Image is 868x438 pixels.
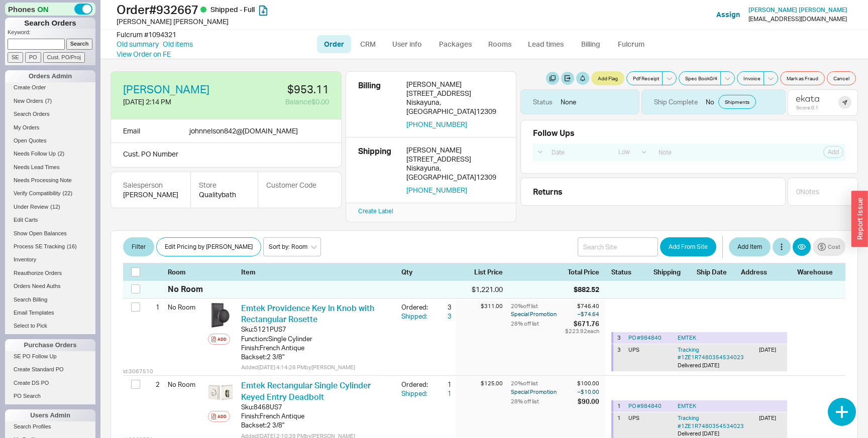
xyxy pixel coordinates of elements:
a: My Orders [5,122,95,133]
div: Add [218,335,227,343]
span: Needs Processing Note [14,177,72,183]
div: Follow Ups [533,128,575,137]
a: [PERSON_NAME] [PERSON_NAME] [748,7,847,14]
div: $746.40 [565,303,599,310]
div: 1 [433,380,452,389]
div: 0 Note s [796,187,819,197]
span: Delivered [678,430,701,437]
span: UPS [628,414,639,421]
div: Shipped: [401,312,433,321]
div: Sku: [241,402,254,411]
div: Ordered: [401,380,433,389]
a: Inventory [5,254,95,265]
div: [STREET_ADDRESS] [406,155,504,164]
div: $100.00 [577,380,599,387]
div: 1 [617,402,624,410]
div: 2 [147,376,160,393]
div: Purchase Orders [5,339,95,351]
div: Item [241,267,397,276]
div: $90.00 [577,397,599,406]
div: Ship Date [697,267,735,276]
a: Billing [573,35,608,53]
div: $671.76 [565,319,599,328]
div: Status [533,97,553,106]
a: PO Search [5,391,95,401]
a: Reauthorize Orders [5,268,95,278]
button: [PHONE_NUMBER] [406,120,467,129]
div: 28 % off list [511,397,575,406]
a: Create Standard PO [5,364,95,375]
button: Mark as Fraud [780,71,825,85]
a: View Order on FE [117,50,171,58]
button: Shipped:1 [401,389,452,398]
input: Date [546,145,610,159]
span: ( 12 ) [50,204,60,210]
a: Verify Compatibility(22) [5,188,95,199]
div: [STREET_ADDRESS] [406,89,504,98]
div: Room [168,267,204,276]
a: Create Label [358,207,393,215]
button: Edit Pricing by [PERSON_NAME] [156,237,261,256]
div: Special Promotion [511,388,575,396]
span: ( 2 ) [58,151,64,157]
span: ( 7 ) [45,98,52,104]
div: 1 [147,299,160,316]
a: CRM [353,35,383,53]
button: Spec Book0/4 [679,71,721,85]
button: Add [823,146,843,158]
div: Niskayuna , [GEOGRAPHIC_DATA] 12309 [406,164,504,182]
div: [PERSON_NAME] [PERSON_NAME] [117,17,437,27]
button: Add [208,334,230,345]
input: Cust. PO/Proj [43,52,85,63]
div: Added [DATE] 4:14:26 PM by [PERSON_NAME] [241,363,393,371]
div: [PERSON_NAME] [406,80,504,89]
a: Shipments [718,95,756,109]
p: Keyword: [8,29,95,39]
a: Orders Need Auths [5,281,95,291]
span: Add Item [737,241,762,253]
span: Invoice [743,74,761,82]
a: User info [385,35,429,53]
div: 28 % off list [511,319,563,328]
div: Qty [401,267,452,276]
div: Cust. PO Number [111,143,342,168]
div: List Price [456,267,503,276]
div: [EMAIL_ADDRESS][DOMAIN_NAME] [748,16,847,23]
span: ON [37,4,49,15]
span: Add [828,148,839,156]
span: Process SE Tracking [14,243,65,249]
div: – $74.64 [565,310,599,318]
span: Cancel [833,74,849,82]
span: [DATE] [702,362,719,369]
a: Select to Pick [5,321,95,331]
div: [PERSON_NAME] [406,145,504,155]
span: UPS [628,346,639,353]
div: – $10.00 [577,388,599,396]
div: Status [611,267,647,276]
span: Verify Compatibility [14,190,61,196]
div: Function : Single Cylinder [241,334,393,343]
div: No [641,89,786,114]
span: Spec Book 0 / 4 [685,74,717,82]
div: Ship Complete [654,97,698,106]
a: Search Profiles [5,421,95,432]
button: Add [208,411,230,422]
button: [PHONE_NUMBER] [406,186,467,195]
div: Salesperson [123,180,178,190]
div: [DATE] [759,346,783,369]
a: Edit Carts [5,215,95,225]
button: Add Item [729,237,771,256]
span: Shipments [725,98,749,106]
span: Pdf Receipt [633,74,659,82]
a: PO #984840 [628,402,662,409]
div: [PERSON_NAME] [123,190,178,200]
span: EMTEK [678,402,696,409]
a: Show Open Balances [5,228,95,239]
span: Under Review [14,204,48,210]
div: No Room [168,299,204,316]
a: New Orders(7) [5,96,95,106]
span: id: 3067510 [123,368,153,375]
a: Needs Lead Times [5,162,95,173]
span: ( 22 ) [63,190,73,196]
div: Total Price [568,267,605,276]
